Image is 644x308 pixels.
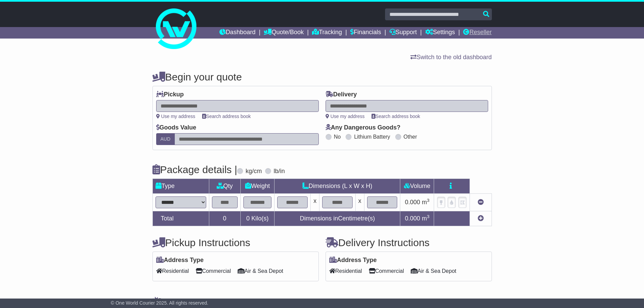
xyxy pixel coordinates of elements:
label: Address Type [329,257,377,264]
label: Goods Value [156,124,196,132]
a: Remove this item [478,199,484,206]
td: 0 [209,211,240,226]
a: Quote/Book [264,27,304,39]
label: Delivery [326,91,357,98]
span: Residential [156,266,189,276]
span: Air & Sea Depot [411,266,456,276]
td: Weight [240,179,275,194]
h4: Warranty & Insurance [152,297,492,308]
label: Address Type [156,257,204,264]
a: Use my address [156,114,195,119]
label: AUD [156,133,175,145]
label: Lithium Battery [354,134,390,140]
a: Add new item [478,215,484,222]
span: m [422,215,430,222]
a: Reseller [463,27,492,39]
h4: Pickup Instructions [152,237,319,248]
td: Volume [400,179,434,194]
span: Commercial [196,266,231,276]
h4: Package details | [152,164,237,175]
label: No [334,134,341,140]
h4: Delivery Instructions [326,237,492,248]
sup: 3 [427,198,430,203]
h4: Begin your quote [152,71,492,82]
span: Residential [329,266,362,276]
a: Support [389,27,417,39]
td: Dimensions in Centimetre(s) [275,211,400,226]
label: kg/cm [245,168,262,175]
span: Commercial [369,266,404,276]
span: © One World Courier 2025. All rights reserved. [111,300,209,306]
td: Total [152,211,209,226]
label: Other [404,134,417,140]
a: Switch to the old dashboard [410,54,492,61]
a: Dashboard [219,27,256,39]
span: m [422,199,430,206]
label: Pickup [156,91,184,98]
span: 0.000 [405,199,420,206]
a: Tracking [312,27,342,39]
td: Dimensions (L x W x H) [275,179,400,194]
label: Any Dangerous Goods? [326,124,401,132]
a: Use my address [326,114,365,119]
td: Qty [209,179,240,194]
a: Search address book [202,114,251,119]
td: x [355,194,364,211]
label: lb/in [273,168,285,175]
a: Financials [350,27,381,39]
td: Type [152,179,209,194]
span: 0.000 [405,215,420,222]
sup: 3 [427,214,430,219]
td: Kilo(s) [240,211,275,226]
span: 0 [246,215,249,222]
a: Settings [425,27,455,39]
span: Air & Sea Depot [238,266,283,276]
a: Search address book [372,114,420,119]
td: x [311,194,319,211]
